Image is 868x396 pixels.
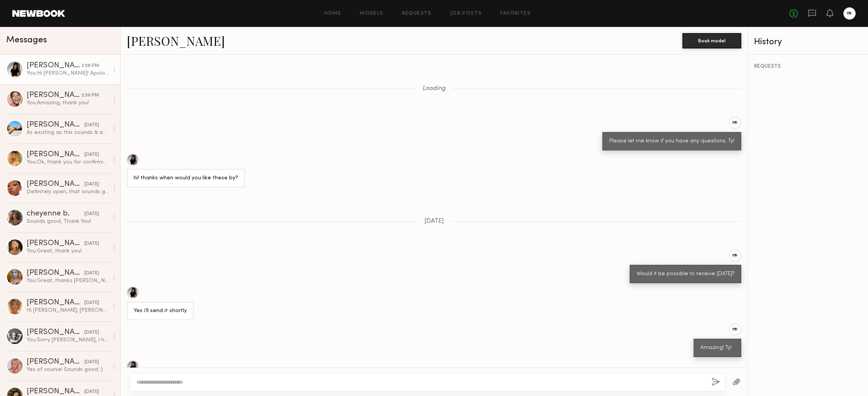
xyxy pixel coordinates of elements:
[81,62,99,70] div: 2:59 PM
[700,344,734,353] div: Amazing! Ty!
[84,122,99,129] div: [DATE]
[84,270,99,277] div: [DATE]
[27,240,84,247] div: [PERSON_NAME]
[27,269,84,277] div: [PERSON_NAME]
[27,307,109,314] div: Hi [PERSON_NAME], [PERSON_NAME] so excited to be considered & potentially be part of this campaig...
[360,11,383,16] a: Models
[27,151,84,159] div: [PERSON_NAME]
[27,92,81,99] div: [PERSON_NAME]
[27,180,84,188] div: [PERSON_NAME]
[27,129,109,136] div: As exciting as this sounds & as much as I’d love to work with you, I don’t think my hair could ha...
[81,92,99,99] div: 2:59 PM
[682,37,741,43] a: Book model
[324,11,342,16] a: Home
[450,11,482,16] a: Job Posts
[27,99,109,107] div: You: Amazing, thank you!
[84,299,99,307] div: [DATE]
[27,358,84,366] div: [PERSON_NAME]
[27,388,84,396] div: [PERSON_NAME]
[27,277,109,284] div: You: Great, thanks [PERSON_NAME]!
[637,270,734,279] div: Would it be possible to receive [DATE]?
[500,11,531,16] a: Favorites
[84,181,99,188] div: [DATE]
[84,329,99,336] div: [DATE]
[27,336,109,344] div: You: Sorry [PERSON_NAME], I hit copy + paste to all candidates in our shortlist. You may have rec...
[402,11,432,16] a: Requests
[682,33,741,48] button: Book model
[609,137,734,146] div: Please let me know if you have any questions. Ty!
[27,210,84,218] div: cheyenne b.
[27,62,81,70] div: [PERSON_NAME]
[84,211,99,218] div: [DATE]
[754,64,862,69] div: REQUESTS
[84,151,99,159] div: [DATE]
[84,359,99,366] div: [DATE]
[422,85,446,92] span: Loading
[424,218,444,225] span: [DATE]
[27,70,109,77] div: You: Hi [PERSON_NAME]! Apologies for the delay. The team has gone through two rounds of reviews a...
[134,307,187,316] div: Yes i’ll send it shortly
[27,247,109,255] div: You: Great, thank you!
[27,329,84,336] div: [PERSON_NAME]
[27,188,109,195] div: Definitely open, that sounds great! Appreciate it!
[27,299,84,307] div: [PERSON_NAME]
[27,366,109,373] div: Yes of course! Sounds good :)
[127,32,225,49] a: [PERSON_NAME]
[754,38,862,47] div: History
[84,240,99,247] div: [DATE]
[27,159,109,166] div: You: Ok, thank you for confirming and the timing estimate. I'll keep an eye out. Have a great day!
[134,174,238,183] div: hi! thanks when would you like these by?
[6,36,47,45] span: Messages
[27,121,84,129] div: [PERSON_NAME]
[27,218,109,225] div: Sounds good, Thank You!
[84,388,99,396] div: [DATE]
